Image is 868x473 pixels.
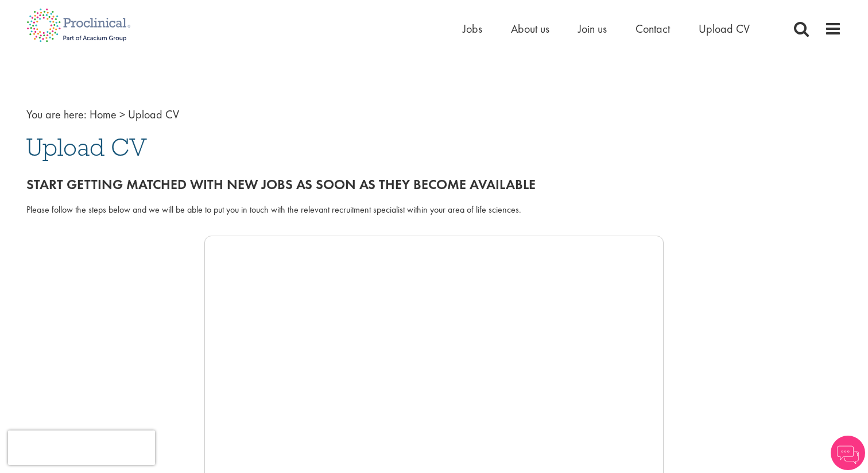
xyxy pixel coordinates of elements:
img: Chatbot [831,436,865,470]
span: > [119,107,125,122]
a: Join us [578,21,607,36]
div: Please follow the steps below and we will be able to put you in touch with the relevant recruitme... [26,203,842,217]
a: Contact [635,21,670,36]
span: You are here: [26,107,87,122]
a: Jobs [463,21,482,36]
a: About us [511,21,549,36]
a: breadcrumb link [90,107,117,122]
a: Upload CV [699,21,750,36]
span: Upload CV [128,107,179,122]
iframe: reCAPTCHA [8,430,155,465]
span: Upload CV [26,132,147,163]
h2: Start getting matched with new jobs as soon as they become available [26,177,842,192]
